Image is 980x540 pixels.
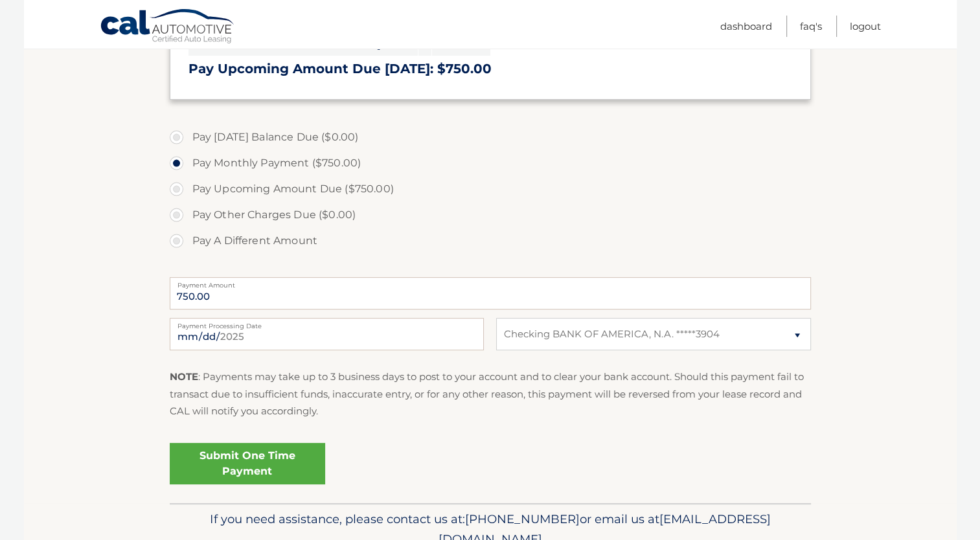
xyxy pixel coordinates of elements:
[170,277,811,287] label: Payment Amount
[850,16,881,37] a: Logout
[100,8,236,46] a: Cal Automotive
[170,318,484,350] input: Payment Date
[800,16,822,37] a: FAQ's
[170,443,325,484] a: Submit One Time Payment
[170,277,811,309] input: Payment Amount
[170,228,811,254] label: Pay A Different Amount
[170,124,811,150] label: Pay [DATE] Balance Due ($0.00)
[170,370,198,383] strong: NOTE
[170,150,811,176] label: Pay Monthly Payment ($750.00)
[465,512,580,526] span: [PHONE_NUMBER]
[188,61,792,77] h3: Pay Upcoming Amount Due [DATE]: $750.00
[170,202,811,228] label: Pay Other Charges Due ($0.00)
[170,318,484,328] label: Payment Processing Date
[170,368,811,420] p: : Payments may take up to 3 business days to post to your account and to clear your bank account....
[720,16,772,37] a: Dashboard
[170,176,811,202] label: Pay Upcoming Amount Due ($750.00)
